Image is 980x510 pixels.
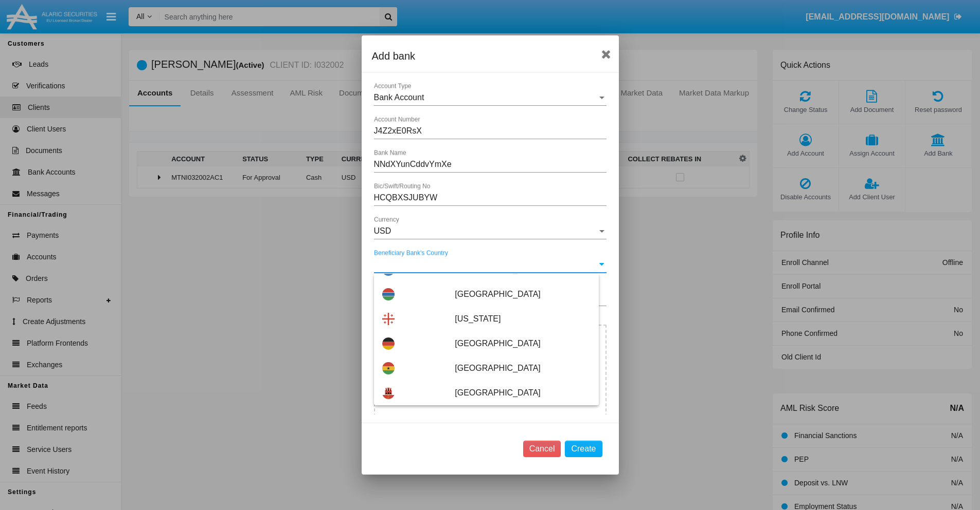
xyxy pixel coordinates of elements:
span: [GEOGRAPHIC_DATA] [455,282,590,307]
div: Add bank [372,48,609,64]
button: Create [565,441,602,457]
span: USD [374,226,391,235]
span: [GEOGRAPHIC_DATA] [455,356,590,381]
span: Bank Account [374,93,424,102]
span: [GEOGRAPHIC_DATA] [455,381,590,405]
button: Cancel [523,441,561,457]
span: [GEOGRAPHIC_DATA] [455,331,590,356]
span: [US_STATE] [455,307,590,331]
